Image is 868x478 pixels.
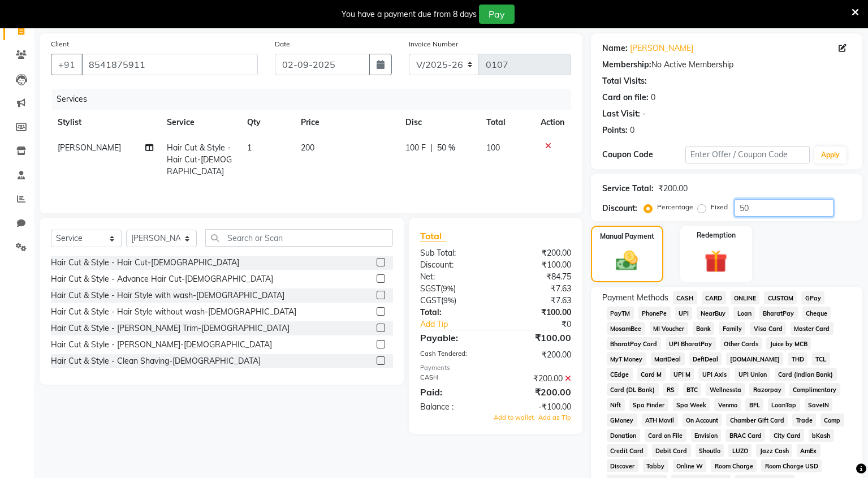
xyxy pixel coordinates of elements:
[689,352,722,365] span: DefiDeal
[437,142,455,154] span: 50 %
[496,373,580,385] div: ₹200.00
[698,368,730,381] span: UPI Axis
[697,247,735,275] img: _gift.svg
[602,92,649,104] div: Card on file:
[749,383,785,396] span: Razorpay
[420,283,441,294] span: SGST
[733,307,755,320] span: Loan
[642,108,646,120] div: -
[602,59,851,71] div: No Active Membership
[412,307,496,318] div: Total:
[247,143,252,153] span: 1
[750,322,786,335] span: Visa Card
[538,414,571,421] span: Add as Tip
[412,373,496,385] div: CASH
[731,291,760,304] span: ONLINE
[789,383,840,396] span: Complimentary
[51,39,69,49] label: Client
[673,459,707,472] span: Online W
[645,429,686,442] span: Card on File
[658,183,688,195] div: ₹200.00
[275,39,290,49] label: Date
[650,322,688,335] span: MI Voucher
[642,414,678,427] span: ATH Movil
[766,337,811,350] span: Juice by MCB
[420,295,441,305] span: CGST
[726,429,765,442] span: BRAC Card
[81,54,258,75] input: Search by Name/Mobile/Email/Code
[607,429,640,442] span: Donation
[52,89,580,110] div: Services
[51,54,83,75] button: +91
[683,414,722,427] span: On Account
[480,110,534,135] th: Total
[607,444,647,457] span: Credit Card
[821,414,844,427] span: Comp
[637,368,666,381] span: Card M
[812,352,830,365] span: TCL
[420,363,571,373] div: Payments
[726,352,783,365] span: [DOMAIN_NAME]
[691,429,722,442] span: Envision
[719,322,745,335] span: Family
[761,459,822,472] span: Room Charge USD
[711,202,728,212] label: Fixed
[770,429,804,442] span: City Card
[702,291,726,304] span: CARD
[652,444,691,457] span: Debit Card
[683,383,702,396] span: BTC
[160,110,240,135] th: Service
[240,110,294,135] th: Qty
[399,110,480,135] th: Disc
[443,284,454,293] span: 9%
[638,307,671,320] span: PhonePe
[764,291,797,304] span: CUSTOM
[706,383,745,396] span: Wellnessta
[602,183,654,195] div: Service Total:
[486,143,500,153] span: 100
[670,368,694,381] span: UPI M
[58,143,121,153] span: [PERSON_NAME]
[788,352,807,365] span: THD
[696,444,724,457] span: Shoutlo
[809,429,834,442] span: bKash
[756,444,792,457] span: Jazz Cash
[409,39,458,49] label: Invoice Number
[51,306,296,318] div: Hair Cut & Style - Hair Style without wash-[DEMOGRAPHIC_DATA]
[496,349,580,361] div: ₹200.00
[443,296,454,305] span: 9%
[602,75,647,87] div: Total Visits:
[607,414,637,427] span: GMoney
[420,230,446,242] span: Total
[412,385,496,399] div: Paid:
[711,459,757,472] span: Room Charge
[630,124,634,136] div: 0
[494,414,534,421] span: Add to wallet
[673,291,697,304] span: CASH
[792,414,816,427] span: Trade
[51,290,284,302] div: Hair Cut & Style - Hair Style with wash-[DEMOGRAPHIC_DATA]
[301,143,314,153] span: 200
[430,142,433,154] span: |
[607,322,645,335] span: MosamBee
[412,259,496,271] div: Discount:
[768,398,800,411] span: LoanTap
[805,398,833,411] span: SaveIN
[294,110,399,135] th: Price
[759,307,798,320] span: BharatPay
[675,307,693,320] span: UPI
[496,401,580,413] div: -₹100.00
[673,398,710,411] span: Spa Week
[607,383,659,396] span: Card (DL Bank)
[791,322,834,335] span: Master Card
[534,110,571,135] th: Action
[602,124,628,136] div: Points:
[602,42,628,54] div: Name:
[51,110,160,135] th: Stylist
[496,307,580,318] div: ₹100.00
[714,398,741,411] span: Venmo
[509,318,580,330] div: ₹0
[801,291,824,304] span: GPay
[51,322,290,334] div: Hair Cut & Style - [PERSON_NAME] Trim-[DEMOGRAPHIC_DATA]
[412,318,509,330] a: Add Tip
